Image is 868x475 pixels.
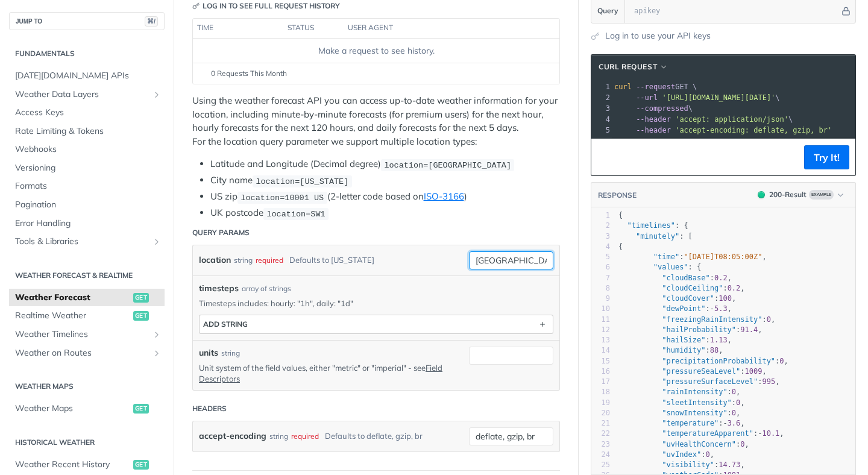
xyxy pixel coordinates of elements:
[15,199,162,211] span: Pagination
[192,403,227,414] div: Headers
[9,67,165,85] a: [DATE][DOMAIN_NAME] APIs
[710,304,714,313] span: -
[221,348,240,359] div: string
[9,456,165,474] a: Weather Recent Historyget
[9,140,165,159] a: Webhooks
[618,419,745,427] span: : ,
[591,418,610,429] div: 21
[15,89,149,101] span: Weather Data Layers
[9,86,165,104] a: Weather Data LayersShow subpages for Weather Data Layers
[266,209,325,218] span: location=SW1
[591,335,610,345] div: 13
[675,115,788,124] span: 'accept: application/json'
[591,377,610,387] div: 17
[193,19,283,38] th: time
[591,125,612,136] div: 5
[732,409,736,417] span: 0
[605,30,711,42] a: Log in to use your API keys
[591,315,610,325] div: 11
[758,191,765,198] span: 200
[636,83,675,91] span: --request
[614,83,697,91] span: GET \
[736,398,740,407] span: 0
[662,377,758,386] span: "pressureSurfaceLevel"
[199,298,553,309] p: Timesteps includes: hourly: "1h", daily: "1d"
[706,450,710,459] span: 0
[728,419,741,427] span: 3.6
[618,221,688,230] span: : {
[133,404,149,414] span: get
[636,93,658,102] span: --url
[714,304,728,313] span: 5.3
[662,440,736,448] span: "uvHealthConcern"
[719,461,740,469] span: 14.73
[192,2,200,10] svg: Key
[15,70,162,82] span: [DATE][DOMAIN_NAME] APIs
[618,284,745,292] span: : ,
[597,189,637,201] button: RESPONSE
[614,104,693,113] span: \
[662,304,705,313] span: "dewPoint"
[9,344,165,362] a: Weather on RoutesShow subpages for Weather on Routes
[591,103,612,114] div: 3
[614,83,632,91] span: curl
[662,284,723,292] span: "cloudCeiling"
[662,274,709,282] span: "cloudBase"
[591,252,610,262] div: 5
[9,177,165,195] a: Formats
[662,409,727,417] span: "snowIntensity"
[618,211,623,219] span: {
[152,237,162,247] button: Show subpages for Tools & Libraries
[636,104,688,113] span: --compressed
[710,336,728,344] span: 1.13
[618,274,732,282] span: : ,
[15,403,130,415] span: Weather Maps
[591,273,610,283] div: 7
[618,398,745,407] span: : ,
[591,460,610,470] div: 25
[591,294,610,304] div: 9
[662,398,732,407] span: "sleetIntensity"
[618,346,723,354] span: : ,
[210,190,560,204] li: US zip (2-letter code based on )
[591,221,610,231] div: 2
[283,19,344,38] th: status
[591,356,610,366] div: 15
[758,429,762,438] span: -
[192,227,250,238] div: Query Params
[591,81,612,92] div: 1
[662,315,762,324] span: "freezingRainIntensity"
[618,429,784,438] span: : ,
[199,362,451,384] p: Unit system of the field values, either "metric" or "imperial" - see
[732,388,736,396] span: 0
[618,242,623,251] span: {
[234,251,253,269] div: string
[210,206,560,220] li: UK postcode
[210,157,560,171] li: Latitude and Longitude (Decimal degree)
[9,159,165,177] a: Versioning
[662,326,736,334] span: "hailProbability"
[9,48,165,59] h2: Fundamentals
[597,5,618,16] span: Query
[133,311,149,321] span: get
[809,190,834,200] span: Example
[662,429,753,438] span: "temperatureApparent"
[152,90,162,99] button: Show subpages for Weather Data Layers
[15,180,162,192] span: Formats
[618,377,779,386] span: : ,
[199,347,218,359] label: units
[9,233,165,251] a: Tools & LibrariesShow subpages for Tools & Libraries
[769,189,807,200] div: 200 - Result
[662,294,714,303] span: "cloudCover"
[591,450,610,460] div: 24
[424,190,464,202] a: ISO-3166
[9,381,165,392] h2: Weather Maps
[9,122,165,140] a: Rate Limiting & Tokens
[591,366,610,377] div: 16
[9,196,165,214] a: Pagination
[627,221,675,230] span: "timelines"
[762,377,775,386] span: 995
[618,357,788,365] span: : ,
[740,326,758,334] span: 91.4
[662,93,775,102] span: '[URL][DOMAIN_NAME][DATE]'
